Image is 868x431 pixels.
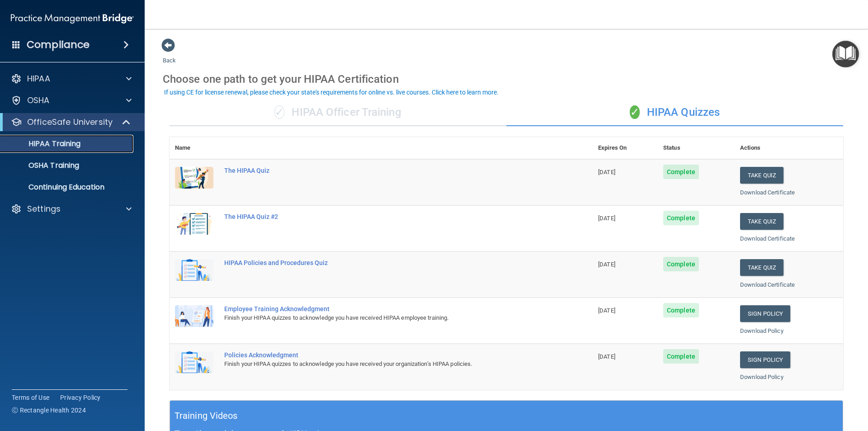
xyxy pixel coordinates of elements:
[170,137,219,159] th: Name
[164,89,499,95] div: If using CE for license renewal, please check your state's requirements for online vs. live cours...
[224,313,547,323] div: Finish your HIPAA quizzes to acknowledge you have received HIPAA employee training.
[663,165,699,179] span: Complete
[6,183,129,192] p: Continuing Education
[740,213,783,230] button: Take Quiz
[663,303,699,317] span: Complete
[598,215,615,222] span: [DATE]
[593,137,658,159] th: Expires On
[740,189,795,196] a: Download Certificate
[27,204,61,214] p: Settings
[224,351,547,359] div: Policies Acknowledgment
[506,99,843,126] div: HIPAA Quizzes
[740,305,790,322] a: Sign Policy
[740,259,783,276] button: Take Quiz
[224,213,547,220] div: The HIPAA Quiz #2
[598,307,615,314] span: [DATE]
[224,359,547,369] div: Finish your HIPAA quizzes to acknowledge you have received your organization’s HIPAA policies.
[740,351,790,368] a: Sign Policy
[712,367,857,403] iframe: Drift Widget Chat Controller
[663,211,699,225] span: Complete
[27,117,113,128] p: OfficeSafe University
[11,117,131,128] a: OfficeSafe University
[60,393,101,402] a: Privacy Policy
[11,204,132,214] a: Settings
[27,95,50,106] p: OSHA
[740,281,795,288] a: Download Certificate
[170,99,506,126] div: HIPAA Officer Training
[274,105,284,119] span: ✓
[27,73,50,84] p: HIPAA
[6,161,79,170] p: OSHA Training
[175,408,238,424] h5: Training Videos
[6,139,80,148] p: HIPAA Training
[630,105,640,119] span: ✓
[27,38,90,51] h4: Compliance
[224,305,547,313] div: Employee Training Acknowledgment
[735,137,843,159] th: Actions
[224,259,547,266] div: HIPAA Policies and Procedures Quiz
[12,406,86,415] span: Ⓒ Rectangle Health 2024
[11,95,132,106] a: OSHA
[740,167,783,184] button: Take Quiz
[598,169,615,175] span: [DATE]
[598,261,615,268] span: [DATE]
[663,349,699,364] span: Complete
[163,88,500,97] button: If using CE for license renewal, please check your state's requirements for online vs. live cours...
[11,9,134,28] img: PMB logo
[663,257,699,271] span: Complete
[740,235,795,242] a: Download Certificate
[740,327,783,334] a: Download Policy
[163,46,176,64] a: Back
[224,167,547,174] div: The HIPAA Quiz
[598,353,615,360] span: [DATE]
[12,393,49,402] a: Terms of Use
[11,73,132,84] a: HIPAA
[163,66,850,92] div: Choose one path to get your HIPAA Certification
[832,41,859,67] button: Open Resource Center
[658,137,735,159] th: Status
